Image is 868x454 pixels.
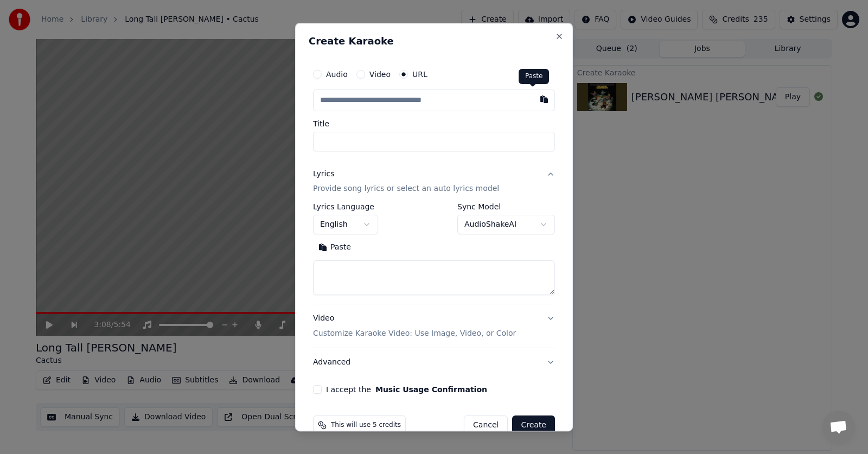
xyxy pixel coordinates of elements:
[313,160,555,203] button: LyricsProvide song lyrics or select an auto lyrics model
[326,71,348,78] label: Audio
[331,421,401,430] span: This will use 5 credits
[519,69,549,84] div: Paste
[313,169,334,180] div: Lyrics
[313,203,378,211] label: Lyrics Language
[464,416,508,436] button: Cancel
[313,329,516,340] p: Customize Karaoke Video: Use Image, Video, or Color
[375,386,487,394] button: I accept the
[326,386,487,394] label: I accept the
[313,349,555,377] button: Advanced
[309,36,559,46] h2: Create Karaoke
[313,184,499,195] p: Provide song lyrics or select an auto lyrics model
[313,305,555,348] button: VideoCustomize Karaoke Video: Use Image, Video, or Color
[412,71,427,78] label: URL
[313,314,516,340] div: Video
[313,203,555,304] div: LyricsProvide song lyrics or select an auto lyrics model
[369,71,391,78] label: Video
[313,239,356,257] button: Paste
[512,416,555,436] button: Create
[457,203,555,211] label: Sync Model
[313,120,555,127] label: Title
